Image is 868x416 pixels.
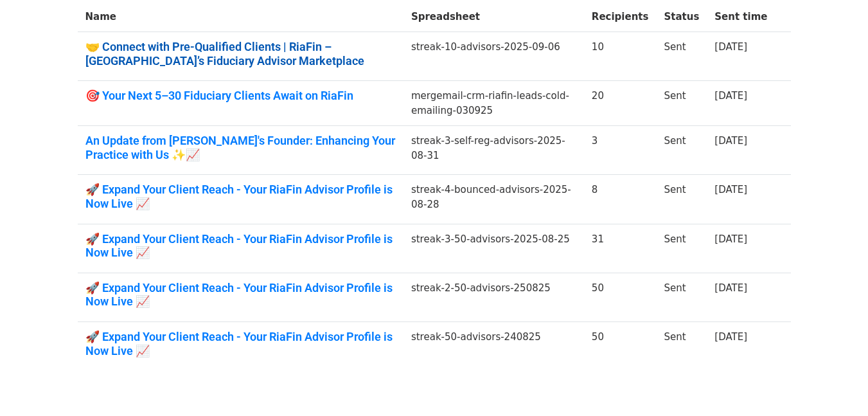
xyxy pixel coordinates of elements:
th: Spreadsheet [403,2,584,32]
th: Name [78,2,403,32]
a: 🤝 Connect with Pre-Qualified Clients | RiaFin – [GEOGRAPHIC_DATA]’s Fiduciary Advisor Marketplace [85,40,396,68]
td: Sent [656,273,707,321]
iframe: Chat Widget [804,354,868,416]
td: 50 [584,322,657,371]
a: [DATE] [714,233,747,245]
td: 10 [584,32,657,81]
a: [DATE] [714,90,747,102]
a: [DATE] [714,184,747,195]
td: Sent [656,175,707,224]
a: [DATE] [714,135,747,147]
td: 50 [584,273,657,321]
th: Recipients [584,2,657,32]
td: streak-50-advisors-240825 [403,322,584,371]
td: 20 [584,81,657,126]
td: streak-10-advisors-2025-09-06 [403,32,584,81]
td: Sent [656,126,707,175]
th: Sent time [707,2,775,32]
a: 🚀 Expand Your Client Reach - Your RiaFin Advisor Profile is Now Live 📈 [85,183,396,210]
a: [DATE] [714,41,747,53]
a: 🎯 Your Next 5–30 Fiduciary Clients Await on RiaFin [85,89,396,103]
td: Sent [656,322,707,371]
td: 31 [584,224,657,273]
th: Status [656,2,707,32]
a: 🚀 Expand Your Client Reach - Your RiaFin Advisor Profile is Now Live 📈 [85,330,396,357]
td: streak-4-bounced-advisors-2025-08-28 [403,175,584,224]
td: Sent [656,32,707,81]
td: Sent [656,224,707,273]
td: streak-3-50-advisors-2025-08-25 [403,224,584,273]
a: 🚀 Expand Your Client Reach - Your RiaFin Advisor Profile is Now Live 📈 [85,281,396,309]
td: streak-2-50-advisors-250825 [403,273,584,321]
td: 3 [584,126,657,175]
a: 🚀 Expand Your Client Reach - Your RiaFin Advisor Profile is Now Live 📈 [85,232,396,260]
a: An Update from [PERSON_NAME]'s Founder: Enhancing Your Practice with Us ✨📈 [85,134,396,161]
td: Sent [656,81,707,126]
td: 8 [584,175,657,224]
td: streak-3-self-reg-advisors-2025-08-31 [403,126,584,175]
td: mergemail-crm-riafin-leads-cold-emailing-030925 [403,81,584,126]
a: [DATE] [714,331,747,343]
a: [DATE] [714,282,747,294]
